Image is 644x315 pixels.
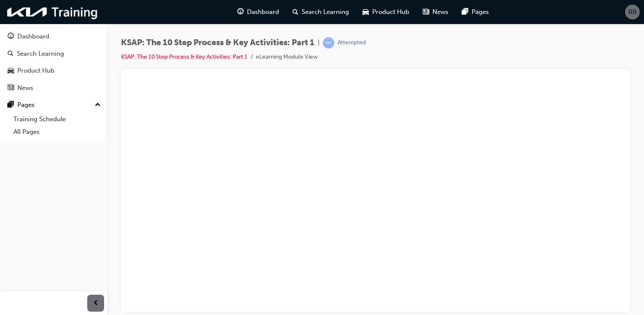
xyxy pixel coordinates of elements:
[416,3,455,21] a: news-iconNews
[256,52,318,62] li: eLearning Module View
[8,33,14,41] span: guage-icon
[3,63,104,79] a: Product Hub
[356,3,416,21] a: car-iconProduct Hub
[318,38,319,48] span: |
[372,7,409,17] span: Product Hub
[95,100,101,111] span: up-icon
[17,49,64,59] div: Search Learning
[3,27,104,97] button: DashboardSearch LearningProduct HubNews
[121,38,314,48] span: KSAP: The 10 Step Process & Key Activities: Part 1
[8,67,14,75] span: car-icon
[3,80,104,96] a: News
[3,46,104,62] a: Search Learning
[3,97,104,113] button: Pages
[628,7,637,17] span: RB
[231,3,286,21] a: guage-iconDashboard
[3,29,104,44] a: Dashboard
[17,32,49,41] div: Dashboard
[10,113,104,126] a: Training Schedule
[8,84,14,92] span: news-icon
[17,66,54,76] div: Product Hub
[423,7,429,17] span: news-icon
[302,7,349,17] span: Search Learning
[323,37,334,49] span: learningRecordVerb_ATTEMPT-icon
[462,7,468,17] span: pages-icon
[247,7,279,17] span: Dashboard
[17,100,35,110] div: Pages
[237,7,244,17] span: guage-icon
[10,125,104,138] a: All Pages
[472,7,489,17] span: Pages
[455,3,496,21] a: pages-iconPages
[338,39,366,47] div: Attempted
[4,3,101,21] img: kia-training
[286,3,356,21] a: search-iconSearch Learning
[292,7,298,17] span: search-icon
[432,7,448,17] span: News
[121,53,247,60] a: KSAP: The 10 Step Process & Key Activities: Part 1
[625,5,640,19] button: RB
[8,50,13,58] span: search-icon
[93,298,99,309] span: prev-icon
[8,101,14,109] span: pages-icon
[17,83,33,93] div: News
[362,7,369,17] span: car-icon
